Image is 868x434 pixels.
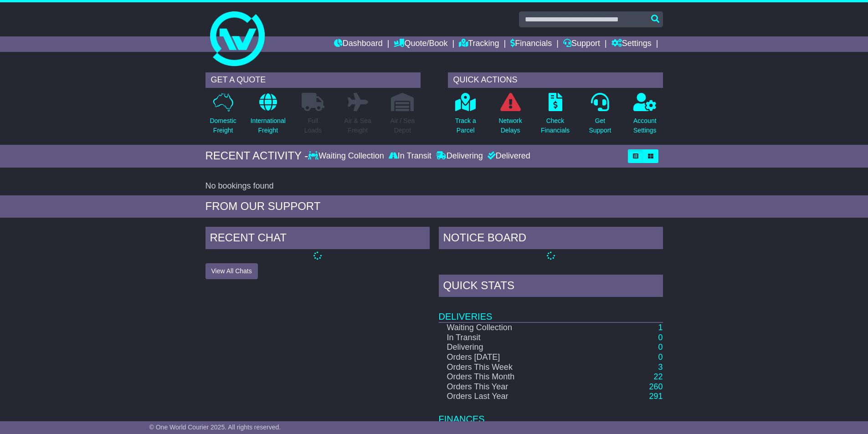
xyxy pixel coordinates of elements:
[563,36,600,52] a: Support
[498,116,522,135] p: Network Delays
[390,116,415,135] p: Air / Sea Depot
[658,342,663,352] a: 0
[302,116,324,135] p: Full Loads
[611,36,652,52] a: Settings
[439,352,570,363] td: Orders [DATE]
[658,323,663,332] a: 1
[439,299,663,322] td: Deliveries
[205,72,421,88] div: GET A QUOTE
[649,392,663,401] a: 291
[498,92,522,140] a: NetworkDelays
[205,227,430,251] div: RECENT CHAT
[448,72,663,88] div: QUICK ACTIONS
[455,92,477,140] a: Track aParcel
[205,200,663,213] div: FROM OUR SUPPORT
[210,116,236,135] p: Domestic Freight
[344,116,371,135] p: Air & Sea Freight
[589,116,611,135] p: Get Support
[439,372,570,382] td: Orders This Month
[439,275,663,299] div: Quick Stats
[209,92,236,140] a: DomesticFreight
[439,342,570,352] td: Delivering
[439,392,570,402] td: Orders Last Year
[658,363,663,372] a: 3
[485,151,530,161] div: Delivered
[649,382,663,391] a: 260
[250,92,286,140] a: InternationalFreight
[459,36,499,52] a: Tracking
[653,372,663,381] a: 22
[439,322,570,333] td: Waiting Collection
[588,92,611,140] a: GetSupport
[658,333,663,342] a: 0
[434,151,485,161] div: Delivering
[439,227,663,251] div: NOTICE BOARD
[540,92,570,140] a: CheckFinancials
[439,333,570,343] td: In Transit
[205,263,258,279] button: View All Chats
[205,181,663,191] div: No bookings found
[658,352,663,362] a: 0
[205,149,308,163] div: RECENT ACTIVITY -
[439,363,570,373] td: Orders This Week
[251,116,286,135] p: International Freight
[633,116,657,135] p: Account Settings
[541,116,570,135] p: Check Financials
[439,382,570,392] td: Orders This Year
[439,402,663,425] td: Finances
[149,424,281,431] span: © One World Courier 2025. All rights reserved.
[633,92,657,140] a: AccountSettings
[394,36,447,52] a: Quote/Book
[510,36,552,52] a: Financials
[308,151,386,161] div: Waiting Collection
[334,36,383,52] a: Dashboard
[455,116,476,135] p: Track a Parcel
[386,151,434,161] div: In Transit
